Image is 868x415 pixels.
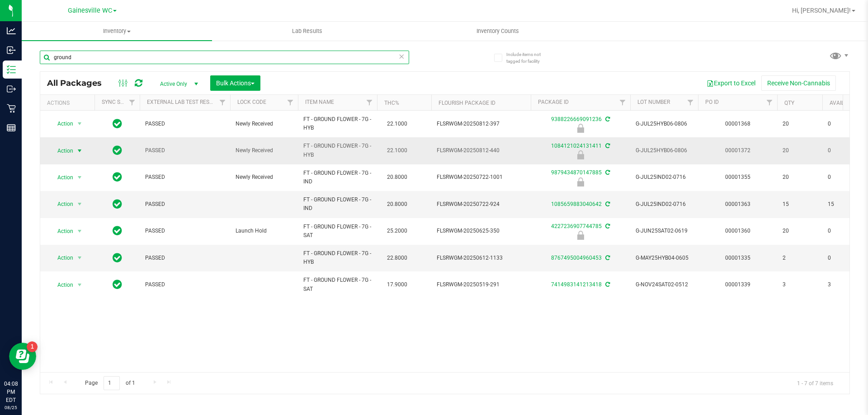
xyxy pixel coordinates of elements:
a: Qty [784,100,794,106]
span: select [74,279,85,291]
span: G-JUL25HYB06-0806 [636,146,693,155]
inline-svg: Outbound [7,84,16,93]
span: PASSED [145,254,225,262]
p: 08/25 [4,404,18,411]
span: FLSRWGM-20250722-924 [437,200,525,209]
span: PASSED [145,200,225,209]
span: 2 [783,254,817,262]
span: select [74,117,85,130]
a: Filter [615,95,630,110]
inline-svg: Inventory [7,65,16,74]
span: FLSRWGM-20250722-1001 [437,173,525,182]
span: 0 [828,173,862,182]
span: 0 [828,120,862,128]
input: 1 [104,376,120,390]
span: 17.9000 [382,278,412,291]
span: FT - GROUND FLOWER - 7G - IND [303,169,372,186]
a: 4227236907744785 [551,223,602,229]
span: FT - GROUND FLOWER - 7G - SAT [303,223,372,240]
a: 1084121024131411 [551,143,602,149]
span: Lab Results [280,27,335,35]
a: Flourish Package ID [439,100,495,106]
a: 9388226669091236 [551,116,602,122]
button: Export to Excel [701,75,761,91]
iframe: Resource center [9,343,36,370]
a: Filter [683,95,698,110]
a: 7414983141213418 [551,281,602,288]
span: PASSED [145,146,225,155]
input: Search Package ID, Item Name, SKU, Lot or Part Number... [40,51,409,64]
a: 00001372 [725,147,750,154]
iframe: Resource center unread badge [27,341,38,352]
a: 1085659883040642 [551,201,602,207]
inline-svg: Reports [7,123,16,132]
div: Newly Received [529,150,632,159]
span: Sync from Compliance System [604,223,610,229]
span: Hi, [PERSON_NAME]! [792,7,851,14]
span: FLSRWGM-20250812-397 [437,120,525,128]
span: select [74,171,85,184]
span: 20.8000 [382,198,412,211]
a: Package ID [538,99,569,105]
a: 00001355 [725,174,750,180]
span: 0 [828,227,862,235]
span: G-JUL25IND02-0716 [636,200,693,209]
span: In Sync [113,144,122,157]
span: 1 - 7 of 7 items [790,376,840,390]
a: Lock Code [237,99,266,105]
span: Action [49,171,74,184]
div: Newly Received [529,177,632,187]
span: 22.1000 [382,144,412,157]
a: Filter [125,95,140,110]
a: 00001335 [725,255,750,261]
a: Sync Status [102,99,137,105]
span: G-JUL25HYB06-0806 [636,120,693,128]
span: Action [49,198,74,210]
span: Action [49,225,74,238]
a: Lab Results [212,22,402,41]
span: In Sync [113,171,122,183]
a: Filter [215,95,230,110]
span: 20 [783,146,817,155]
span: Sync from Compliance System [604,255,610,261]
span: Clear [398,51,405,62]
span: Action [49,117,74,130]
span: 15 [828,200,862,209]
inline-svg: Analytics [7,26,16,35]
span: 20 [783,227,817,235]
div: Actions [47,100,91,106]
a: Inventory [22,22,212,41]
span: In Sync [113,252,122,264]
span: 15 [783,200,817,209]
span: All Packages [47,78,111,88]
a: External Lab Test Result [147,99,218,105]
span: G-NOV24SAT02-0512 [636,280,693,289]
a: Available [830,100,857,106]
a: Item Name [305,99,334,105]
span: select [74,145,85,157]
span: FT - GROUND FLOWER - 7G - HYB [303,249,372,266]
a: PO ID [705,99,719,105]
inline-svg: Inbound [7,46,16,55]
span: Newly Received [236,120,292,128]
span: G-MAY25HYB04-0605 [636,254,693,262]
span: In Sync [113,224,122,237]
span: FT - GROUND FLOWER - 7G - SAT [303,276,372,293]
span: select [74,198,85,210]
span: Action [49,279,74,291]
span: In Sync [113,198,122,210]
p: 04:08 PM EDT [4,380,18,404]
span: In Sync [113,278,122,291]
a: Filter [762,95,777,110]
a: Filter [283,95,298,110]
span: FT - GROUND FLOWER - 7G - HYB [303,115,372,132]
span: FLSRWGM-20250625-350 [437,227,525,235]
span: select [74,252,85,264]
a: Lot Number [637,99,670,105]
a: 8767495004960453 [551,255,602,261]
span: PASSED [145,120,225,128]
span: Action [49,252,74,264]
span: 20 [783,120,817,128]
span: G-JUN25SAT02-0619 [636,227,693,235]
